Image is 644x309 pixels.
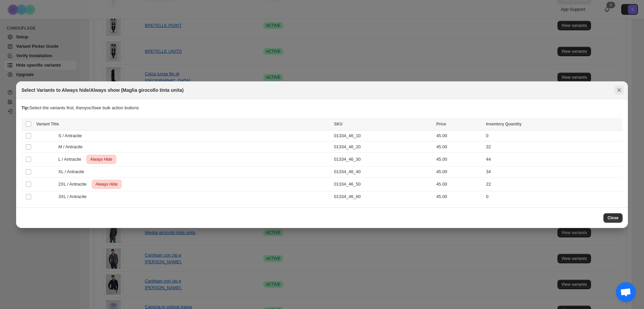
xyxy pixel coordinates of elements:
td: 0 [484,130,623,141]
td: 22 [484,177,623,191]
span: L / Antracite [58,156,85,163]
td: 01334_46_60 [332,191,434,202]
td: 01334_46_30 [332,152,434,166]
td: 32 [484,141,623,152]
span: S / Antracite [58,132,86,139]
span: Always Hide [89,155,114,163]
p: Select the variants first, then you'll see bulk action buttons [21,105,623,111]
td: 01334_46_10 [332,130,434,141]
button: Close [603,213,623,223]
span: SKU [334,122,342,126]
div: Aprire la chat [616,282,636,302]
td: 44 [484,152,623,166]
td: 45.00 [434,191,484,202]
span: XL / Antracite [58,168,88,175]
td: 45.00 [434,152,484,166]
td: 45.00 [434,130,484,141]
td: 45.00 [434,141,484,152]
span: 2XL / Antracite [58,181,90,188]
span: M / Antracite [58,144,86,150]
td: 45.00 [434,166,484,177]
td: 01334_46_20 [332,141,434,152]
span: Always Hide [94,180,119,188]
td: 45.00 [434,177,484,191]
h2: Select Variants to Always hide/Always show (Maglia girocollo tinta unita) [21,87,183,93]
span: Close [607,215,619,221]
span: 3XL / Antracite [58,193,90,200]
span: Price [436,122,446,126]
td: 0 [484,191,623,202]
td: 34 [484,166,623,177]
span: Variant Title [36,122,59,126]
strong: Tip: [21,105,30,110]
td: 01334_46_40 [332,166,434,177]
span: Inventory Quantity [486,122,522,126]
button: Close [614,85,624,95]
td: 01334_46_50 [332,177,434,191]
